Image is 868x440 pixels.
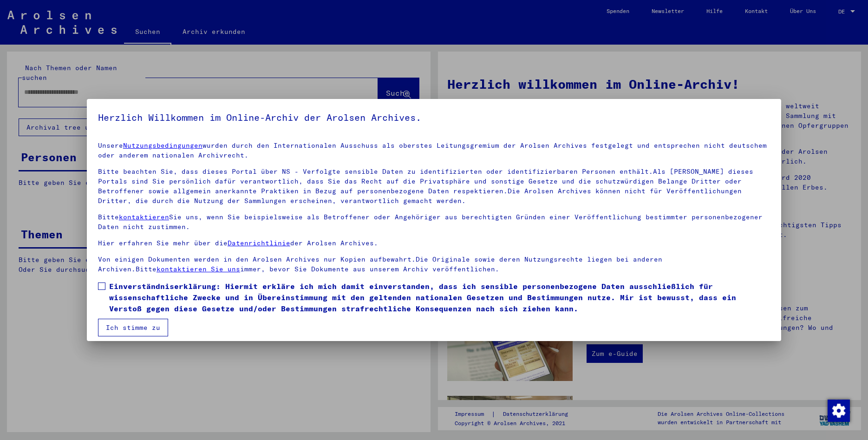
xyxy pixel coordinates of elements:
p: Hier erfahren Sie mehr über die der Arolsen Archives. [98,238,770,248]
a: Datenrichtlinie [228,239,290,247]
img: Zustimmung ändern [828,400,850,422]
a: kontaktieren Sie uns [157,265,240,273]
p: Bitte beachten Sie, dass dieses Portal über NS - Verfolgte sensible Daten zu identifizierten oder... [98,167,770,206]
p: Unsere wurden durch den Internationalen Ausschuss als oberstes Leitungsgremium der Arolsen Archiv... [98,141,770,160]
p: Bitte Sie uns, wenn Sie beispielsweise als Betroffener oder Angehöriger aus berechtigten Gründen ... [98,212,770,232]
p: Von einigen Dokumenten werden in den Arolsen Archives nur Kopien aufbewahrt.Die Originale sowie d... [98,255,770,274]
button: Ich stimme zu [98,319,168,336]
a: kontaktieren [119,213,169,221]
span: Einverständniserklärung: Hiermit erkläre ich mich damit einverstanden, dass ich sensible personen... [109,281,770,314]
a: Nutzungsbedingungen [123,141,202,150]
div: Zustimmung ändern [827,399,849,421]
h5: Herzlich Willkommen im Online-Archiv der Arolsen Archives. [98,110,770,125]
